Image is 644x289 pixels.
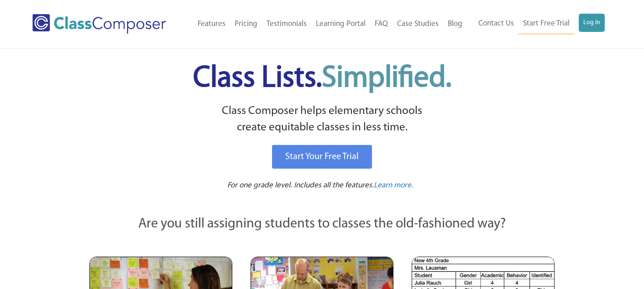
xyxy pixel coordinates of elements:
nav: Header Menu [467,14,605,34]
p: Class Composer helps elementary schools create equitable classes in less time. [88,103,556,136]
nav: Header Menu [184,14,467,34]
a: FAQ [370,14,393,34]
a: Blog [443,14,467,34]
span: Simplified. [322,64,451,93]
a: Case Studies [393,14,443,34]
span: For one grade level. Includes all the features. [227,181,374,189]
a: Testimonials [262,14,311,34]
img: Class Composer [32,14,166,34]
a: Contact Us [474,14,518,34]
a: Start Free Trial [518,14,574,34]
a: Start Your Free Trial [272,145,372,169]
a: Features [193,14,230,34]
span: Learn more. [374,181,413,189]
a: Log In [579,14,605,32]
span: Start Your Free Trial [285,152,359,161]
p: Are you still assigning students to classes the old-fashioned way? [89,214,555,234]
a: Learning Portal [311,14,370,34]
span: Class Lists. [193,64,451,93]
a: Pricing [230,14,262,34]
a: Learn more. [374,180,413,191]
